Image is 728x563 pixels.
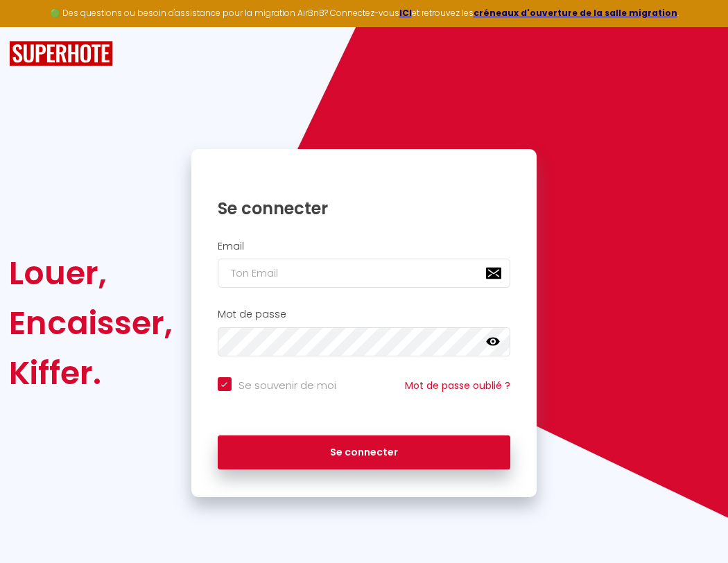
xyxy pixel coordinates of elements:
[218,309,511,320] h2: Mot de passe
[9,348,173,398] div: Kiffer.
[218,241,511,252] h2: Email
[218,259,511,288] input: Ton Email
[9,248,173,298] div: Louer,
[9,298,173,348] div: Encaisser,
[399,7,412,19] a: ICI
[474,7,677,19] a: créneaux d'ouverture de la salle migration
[405,379,510,392] a: Mot de passe oublié ?
[218,198,511,219] h1: Se connecter
[218,435,511,470] button: Se connecter
[9,41,113,67] img: SuperHote logo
